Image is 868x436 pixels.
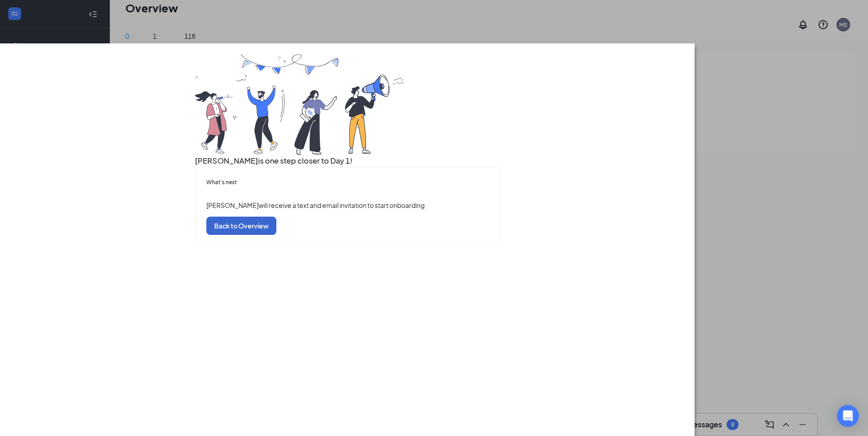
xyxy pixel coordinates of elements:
[206,217,276,235] button: Back to Overview
[206,178,488,186] h5: What’s next
[206,200,488,210] p: [PERSON_NAME] will receive a text and email invitation to start onboarding
[195,54,405,155] img: you are all set
[195,155,500,167] h3: [PERSON_NAME] is one step closer to Day 1!
[837,405,859,427] div: Open Intercom Messenger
